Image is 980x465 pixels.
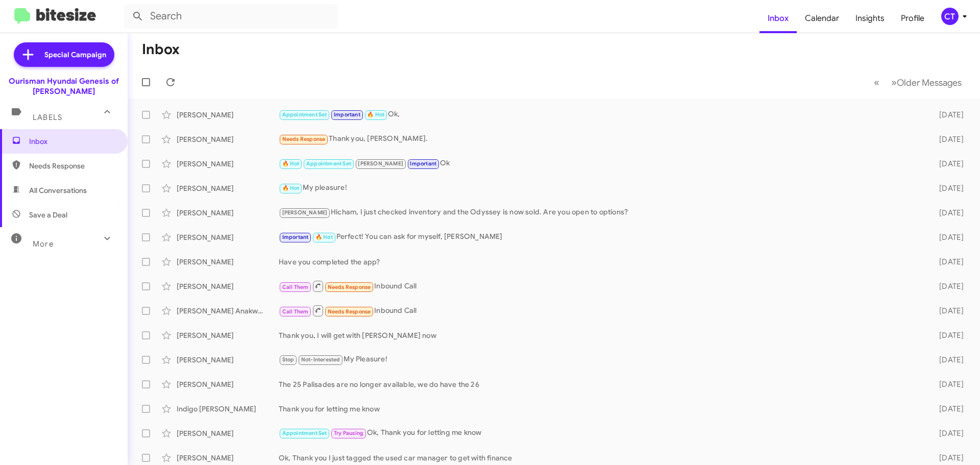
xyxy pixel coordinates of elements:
a: Inbox [759,4,797,33]
div: Thank you, I will get with [PERSON_NAME] now [279,330,923,340]
div: Inbound Call [279,304,923,317]
span: Not-Interested [301,356,340,363]
span: Labels [33,113,62,122]
span: Needs Response [328,284,371,290]
a: Special Campaign [14,42,114,67]
span: Call Them [282,308,309,315]
span: Important [282,234,309,240]
div: [PERSON_NAME] Anakwah [177,306,279,316]
div: Perfect! You can ask for myself, [PERSON_NAME] [279,231,923,243]
span: Important [334,111,360,118]
span: Inbox [29,136,116,146]
div: [DATE] [923,134,972,144]
div: Ok, Thank you for letting me know [279,427,923,439]
div: Have you completed the app? [279,257,923,267]
span: » [891,76,897,89]
a: Calendar [797,4,847,33]
span: 🔥 Hot [282,185,300,191]
span: Appointment Set [282,111,327,118]
span: Call Them [282,284,309,290]
span: Needs Response [29,161,116,171]
div: Hicham, I just checked inventory and the Odyssey is now sold. Are you open to options? [279,207,923,218]
div: [PERSON_NAME] [177,134,279,144]
span: 🔥 Hot [315,234,333,240]
input: Search [124,4,338,29]
div: Inbound Call [279,280,923,292]
button: Previous [868,72,886,93]
div: Ok, Thank you I just tagged the used car manager to get with finance [279,453,923,463]
div: [DATE] [923,110,972,120]
span: Save a Deal [29,210,67,220]
span: Needs Response [282,136,326,142]
div: [PERSON_NAME] [177,159,279,169]
div: [DATE] [923,257,972,267]
div: [DATE] [923,379,972,389]
div: [DATE] [923,428,972,438]
div: Indigo [PERSON_NAME] [177,404,279,414]
div: [DATE] [923,159,972,169]
div: [DATE] [923,208,972,218]
button: Next [885,72,968,93]
button: CT [933,8,969,25]
div: [DATE] [923,183,972,193]
div: The 25 Palisades are no longer available, we do have the 26 [279,379,923,389]
a: Profile [893,4,933,33]
span: « [874,76,879,89]
div: [DATE] [923,453,972,463]
div: [DATE] [923,281,972,291]
span: 🔥 Hot [367,111,384,118]
nav: Page navigation example [868,72,968,93]
div: My Pleasure! [279,354,923,365]
div: Ok [279,158,923,169]
div: [PERSON_NAME] [177,232,279,242]
span: Important [410,160,436,167]
span: Needs Response [328,308,371,315]
span: More [33,239,54,249]
div: [PERSON_NAME] [177,355,279,365]
div: [DATE] [923,306,972,316]
span: Try Pausing [334,430,363,436]
div: [PERSON_NAME] [177,183,279,193]
span: Appointment Set [306,160,351,167]
div: [DATE] [923,232,972,242]
h1: Inbox [142,41,180,58]
div: [DATE] [923,355,972,365]
div: [PERSON_NAME] [177,110,279,120]
div: [PERSON_NAME] [177,257,279,267]
span: 🔥 Hot [282,160,300,167]
div: CT [941,8,959,25]
span: Special Campaign [44,50,106,60]
a: Insights [847,4,893,33]
div: [DATE] [923,330,972,340]
span: Appointment Set [282,430,327,436]
div: [DATE] [923,404,972,414]
div: [PERSON_NAME] [177,281,279,291]
span: [PERSON_NAME] [282,209,328,216]
span: Older Messages [897,77,962,88]
div: Ok, [279,109,923,120]
div: [PERSON_NAME] [177,428,279,438]
div: My pleasure! [279,182,923,194]
div: [PERSON_NAME] [177,330,279,340]
span: Stop [282,356,295,363]
div: [PERSON_NAME] [177,453,279,463]
div: Thank you for letting me know [279,404,923,414]
span: All Conversations [29,185,87,195]
div: [PERSON_NAME] [177,208,279,218]
span: [PERSON_NAME] [358,160,403,167]
div: Thank you, [PERSON_NAME]. [279,133,923,145]
div: [PERSON_NAME] [177,379,279,389]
